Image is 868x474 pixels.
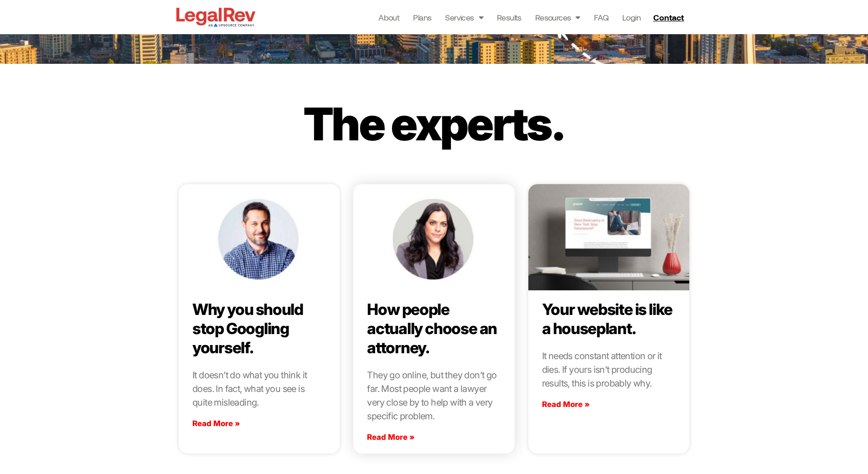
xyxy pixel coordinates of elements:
[367,431,414,444] a: Read more about How people actually choose an attorney.
[245,105,623,143] p: The experts.
[535,11,580,24] a: Resources
[542,398,589,412] a: Read more about Your website is like a houseplant.
[445,11,483,24] a: Services
[378,11,399,24] a: About
[367,368,501,423] p: They go online, but they don’t go far. Most people want a lawyer very close by to help with a ver...
[192,417,240,431] a: Read more about Why you should stop Googling yourself.
[192,300,303,357] a: Why you should stop Googling yourself.
[622,11,641,24] a: Login
[594,11,609,24] a: FAQ
[192,368,326,409] p: It doesn’t do what you think it does. In fact, what you see is quite misleading.
[378,11,641,24] nav: Menu
[542,349,676,390] p: It needs constant attention or it dies. If yours isn’t producing results, this is probably why.
[367,300,497,357] a: How people actually choose an attorney.
[497,11,522,24] a: Results
[650,10,690,25] a: Contact
[653,13,684,21] span: Contact
[413,11,431,24] a: Plans
[542,300,673,338] a: Your website is like a houseplant.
